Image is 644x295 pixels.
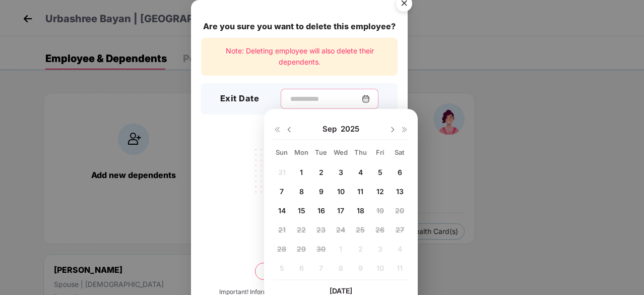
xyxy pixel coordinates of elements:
[357,187,363,196] span: 11
[337,206,344,215] span: 17
[273,126,281,134] img: svg+xml;base64,PHN2ZyB4bWxucz0iaHR0cDovL3d3dy53My5vcmcvMjAwMC9zdmciIHdpZHRoPSIxNiIgaGVpZ2h0PSIxNi...
[323,124,341,134] span: Sep
[358,168,363,176] span: 4
[396,187,404,196] span: 13
[201,20,398,33] div: Are you sure you want to delete this employee?
[339,168,343,176] span: 3
[280,187,284,196] span: 7
[398,168,402,176] span: 6
[300,168,303,176] span: 1
[391,148,409,157] div: Sat
[401,126,409,134] img: svg+xml;base64,PHN2ZyB4bWxucz0iaHR0cDovL3d3dy53My5vcmcvMjAwMC9zdmciIHdpZHRoPSIxNiIgaGVpZ2h0PSIxNi...
[330,286,352,295] span: [DATE]
[298,206,305,215] span: 15
[362,95,370,103] img: svg+xml;base64,PHN2ZyBpZD0iQ2FsZW5kYXItMzJ4MzIiIHhtbG5zPSJodHRwOi8vd3d3LnczLm9yZy8yMDAwL3N2ZyIgd2...
[220,92,260,105] h3: Exit Date
[378,168,382,176] span: 5
[299,187,304,196] span: 8
[376,187,384,196] span: 12
[201,38,398,76] div: Note: Deleting employee will also delete their dependents.
[243,143,356,221] img: svg+xml;base64,PHN2ZyB4bWxucz0iaHR0cDovL3d3dy53My5vcmcvMjAwMC9zdmciIHdpZHRoPSIyMjQiIGhlaWdodD0iMT...
[389,126,397,134] img: svg+xml;base64,PHN2ZyBpZD0iRHJvcGRvd24tMzJ4MzIiIHhtbG5zPSJodHRwOi8vd3d3LnczLm9yZy8yMDAwL3N2ZyIgd2...
[371,148,389,157] div: Fri
[317,206,325,215] span: 16
[337,187,345,196] span: 10
[332,148,350,157] div: Wed
[255,263,344,280] button: Delete permanently
[319,168,324,176] span: 2
[352,148,369,157] div: Thu
[278,206,286,215] span: 14
[341,124,359,134] span: 2025
[285,126,293,134] img: svg+xml;base64,PHN2ZyBpZD0iRHJvcGRvd24tMzJ4MzIiIHhtbG5zPSJodHRwOi8vd3d3LnczLm9yZy8yMDAwL3N2ZyIgd2...
[312,148,330,157] div: Tue
[357,206,364,215] span: 18
[319,187,324,196] span: 9
[293,148,310,157] div: Mon
[273,148,291,157] div: Sun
